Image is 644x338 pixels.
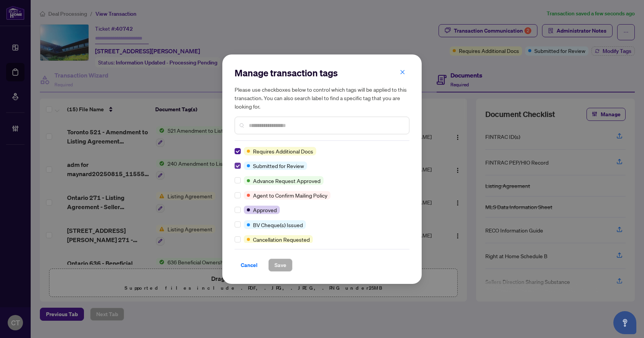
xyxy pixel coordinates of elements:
[253,191,327,200] span: Agent to Confirm Mailing Policy
[235,67,409,79] h2: Manage transaction tags
[253,221,303,229] span: BV Cheque(s) Issued
[253,206,277,214] span: Approved
[400,69,405,75] span: close
[253,162,304,170] span: Submitted for Review
[268,259,292,272] button: Save
[253,235,310,244] span: Cancellation Requested
[253,147,313,155] span: Requires Additional Docs
[235,259,264,272] button: Cancel
[253,176,320,185] span: Advance Request Approved
[241,259,258,271] span: Cancel
[613,311,636,334] button: Open asap
[235,85,409,110] h5: Please use checkboxes below to control which tags will be applied to this transaction. You can al...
